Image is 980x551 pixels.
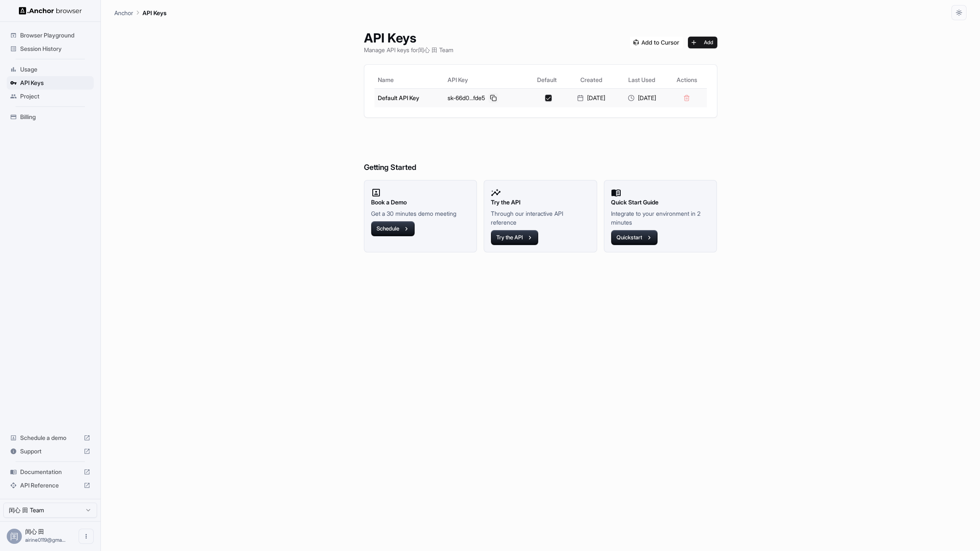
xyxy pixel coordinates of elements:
[371,209,470,218] p: Get a 30 minutes demo meeting
[444,72,527,88] th: API Key
[364,45,453,54] p: Manage API keys for 闰心 田 Team
[114,8,166,17] nav: breadcrumb
[488,93,498,103] button: Copy API key
[20,31,90,40] span: Browser Playground
[491,230,538,245] button: Try the API
[7,431,94,445] div: Schedule a demo
[364,30,453,45] h1: API Keys
[616,72,667,88] th: Last Used
[569,94,613,102] div: [DATE]
[7,445,94,458] div: Support
[7,465,94,479] div: Documentation
[20,45,90,53] span: Session History
[25,528,44,535] span: 闰心 田
[374,72,445,88] th: Name
[142,8,166,17] p: API Keys
[7,110,94,124] div: Billing
[20,65,90,74] span: Usage
[566,72,616,88] th: Created
[20,434,80,442] span: Schedule a demo
[371,198,470,207] h2: Book a Demo
[7,90,94,103] div: Project
[7,63,94,76] div: Usage
[20,481,80,490] span: API Reference
[371,221,415,236] button: Schedule
[20,447,80,456] span: Support
[25,537,66,543] span: airine0119@gmail.com
[491,198,590,207] h2: Try the API
[491,209,590,227] p: Through our interactive API reference
[7,529,22,544] div: 闰
[20,468,80,476] span: Documentation
[19,7,82,15] img: Anchor Logo
[7,479,94,492] div: API Reference
[7,76,94,90] div: API Keys
[630,37,683,48] img: Add anchorbrowser MCP server to Cursor
[20,92,90,101] span: Project
[79,529,94,544] button: Open menu
[528,72,566,88] th: Default
[667,72,706,88] th: Actions
[611,209,710,227] p: Integrate to your environment in 2 minutes
[374,88,445,107] td: Default API Key
[688,37,717,48] button: Add
[20,79,90,87] span: API Keys
[20,113,90,121] span: Billing
[611,230,658,245] button: Quickstart
[620,94,664,102] div: [DATE]
[448,93,524,103] div: sk-66d0...fde5
[611,198,710,207] h2: Quick Start Guide
[7,42,94,56] div: Session History
[114,8,133,17] p: Anchor
[364,128,717,174] h6: Getting Started
[7,29,94,42] div: Browser Playground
